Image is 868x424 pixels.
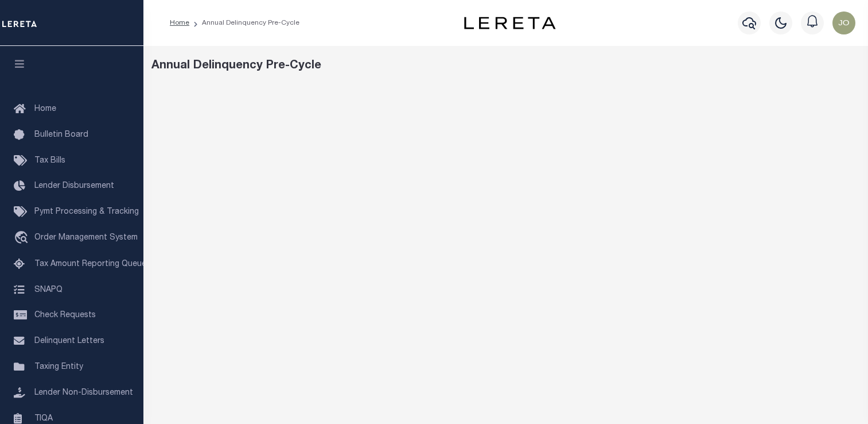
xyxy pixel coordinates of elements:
[34,234,138,242] span: Order Management System
[34,131,88,139] span: Bulletin Board
[34,311,96,319] span: Check Requests
[34,260,146,268] span: Tax Amount Reporting Queue
[34,208,139,216] span: Pymt Processing & Tracking
[151,57,861,75] div: Annual Delinquency Pre-Cycle
[34,286,63,294] span: SNAPQ
[34,337,104,345] span: Delinquent Letters
[34,157,65,165] span: Tax Bills
[34,363,83,371] span: Taxing Entity
[34,105,56,113] span: Home
[170,20,189,26] a: Home
[464,17,556,29] img: logo-dark.svg
[34,389,133,397] span: Lender Non-Disbursement
[14,231,32,246] i: travel_explore
[832,11,855,34] img: svg+xml;base64,PHN2ZyB4bWxucz0iaHR0cDovL3d3dy53My5vcmcvMjAwMC9zdmciIHBvaW50ZXItZXZlbnRzPSJub25lIi...
[34,414,53,422] span: TIQA
[189,18,299,28] li: Annual Delinquency Pre-Cycle
[34,182,114,190] span: Lender Disbursement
